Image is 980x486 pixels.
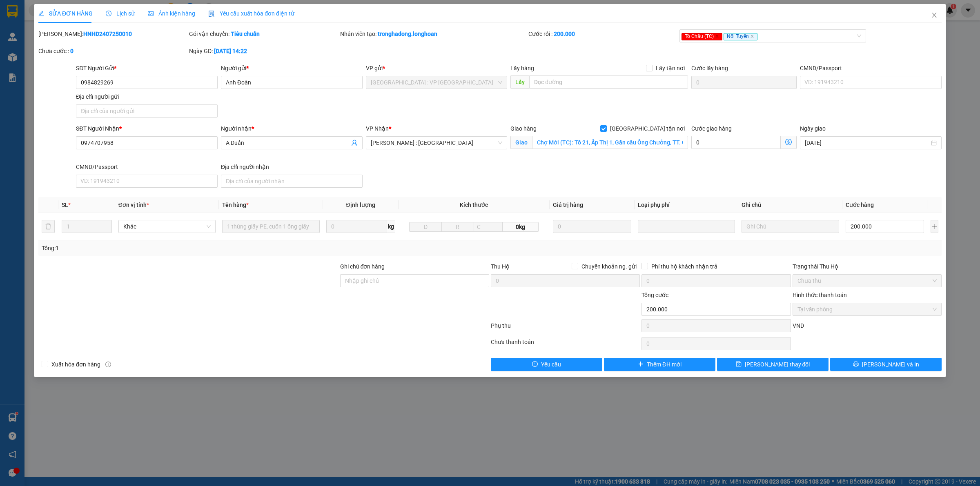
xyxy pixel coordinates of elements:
input: R [441,222,474,232]
span: Giá trị hàng [553,202,583,208]
span: close [750,34,754,38]
input: Ghi chú đơn hàng [340,274,489,287]
label: Hình thức thanh toán [793,292,847,298]
button: exclamation-circleYêu cầu [491,358,602,371]
button: Close [923,4,946,27]
span: VP Nhận [366,125,389,132]
div: Địa chỉ người nhận [221,162,363,171]
label: Cước giao hàng [691,125,732,132]
span: [GEOGRAPHIC_DATA] tận nơi [607,124,688,133]
div: CMND/Passport [76,162,218,171]
span: plus [638,361,644,368]
span: Tổng cước [641,292,668,298]
span: Nối Tuyến [724,33,757,40]
span: Kích thước [460,202,488,208]
span: close [715,34,719,38]
span: picture [148,11,154,16]
span: Lấy tận nơi [653,64,688,73]
span: kg [387,220,395,233]
span: edit [38,11,44,16]
div: Người gửi [221,64,363,73]
input: Ghi Chú [742,220,839,233]
span: Khác [123,220,211,233]
b: tronghadong.longhoan [378,31,437,37]
b: [DATE] 14:22 [214,48,247,54]
span: Xuất hóa đơn hàng [48,360,104,369]
span: Lịch sử [106,10,135,17]
input: Ngày giao [805,138,929,147]
input: Cước giao hàng [691,136,781,149]
span: Hà Nội : VP Hà Đông [371,76,503,89]
span: user-add [351,140,358,146]
div: Cước rồi : [528,29,677,38]
span: Ảnh kiện hàng [148,10,195,17]
span: Phí thu hộ khách nhận trả [648,262,721,271]
div: Người nhận [221,124,363,133]
span: SL [62,202,68,208]
div: Địa chỉ người gửi [76,92,218,101]
span: close [931,12,938,18]
span: Chuyển khoản ng. gửi [578,262,640,271]
div: Phụ thu [490,321,641,335]
div: CMND/Passport [800,64,942,73]
span: Chưa thu [797,275,937,287]
input: Cước lấy hàng [691,76,797,89]
input: Địa chỉ của người gửi [76,104,218,118]
th: Loại phụ phí [635,197,738,213]
div: SĐT Người Nhận [76,124,218,133]
span: 0kg [503,222,539,232]
span: Giao [510,136,532,149]
span: printer [853,361,859,368]
span: VND [793,322,804,329]
input: 0 [553,220,631,233]
span: Định lượng [346,202,375,208]
img: icon [208,11,215,17]
button: delete [42,220,55,233]
span: info-circle [105,362,111,367]
span: save [736,361,742,368]
th: Ghi chú [738,197,842,213]
span: Cước hàng [846,202,874,208]
input: C [474,222,503,232]
div: Chưa cước : [38,47,187,55]
div: Tổng: 1 [42,244,378,253]
span: Yêu cầu xuất hóa đơn điện tử [208,10,294,17]
div: SĐT Người Gửi [76,64,218,73]
span: Lấy [510,75,529,89]
span: [PERSON_NAME] và In [862,360,919,369]
span: Tên hàng [222,202,249,208]
span: Hồ Chí Minh : Kho Quận 12 [371,137,503,149]
span: Tô Châu (TC) [682,33,722,40]
span: exclamation-circle [532,361,538,368]
button: plus [931,220,938,233]
span: Thu Hộ [491,263,510,270]
span: [PERSON_NAME] thay đổi [745,360,810,369]
span: clock-circle [106,11,111,16]
button: printer[PERSON_NAME] và In [830,358,942,371]
div: Gói vận chuyển: [189,29,338,38]
span: Giao hàng [510,125,537,132]
div: Chưa thanh toán [490,337,641,352]
div: [PERSON_NAME]: [38,29,187,38]
div: Nhân viên tạo: [340,29,527,38]
label: Ghi chú đơn hàng [340,263,385,270]
span: Yêu cầu [541,360,561,369]
span: Đơn vị tính [118,202,149,208]
label: Cước lấy hàng [691,65,728,71]
input: D [409,222,442,232]
div: Trạng thái Thu Hộ [793,262,942,271]
b: 200.000 [554,31,575,37]
span: Lấy hàng [510,65,534,71]
input: Địa chỉ của người nhận [221,175,363,188]
b: 0 [70,48,73,54]
span: Tại văn phòng [797,303,937,315]
div: VP gửi [366,64,508,73]
span: Thêm ĐH mới [647,360,682,369]
b: HNHD2407250010 [83,31,132,37]
input: VD: Bàn, Ghế [222,220,319,233]
button: save[PERSON_NAME] thay đổi [717,358,829,371]
label: Ngày giao [800,125,826,132]
span: SỬA ĐƠN HÀNG [38,10,93,17]
span: dollar-circle [785,139,792,145]
input: Giao tận nơi [532,136,688,149]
